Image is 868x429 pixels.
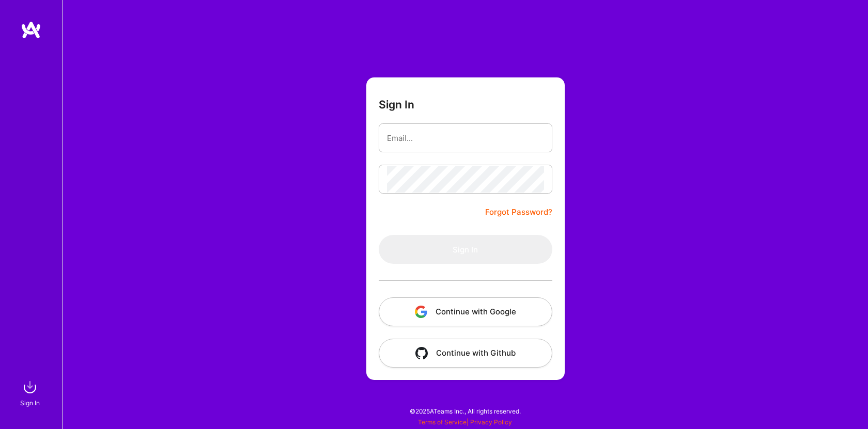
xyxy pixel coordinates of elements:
[21,21,41,39] img: logo
[415,306,427,318] img: icon
[20,377,40,398] img: sign in
[379,297,552,326] button: Continue with Google
[418,418,512,426] span: |
[387,125,544,151] input: Email...
[379,235,552,264] button: Sign In
[22,377,40,408] a: sign inSign In
[62,398,868,424] div: © 2025 ATeams Inc., All rights reserved.
[418,418,467,426] a: Terms of Service
[379,98,414,111] h3: Sign In
[470,418,512,426] a: Privacy Policy
[415,347,428,359] img: icon
[20,398,40,408] div: Sign In
[485,206,552,218] a: Forgot Password?
[379,339,552,368] button: Continue with Github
